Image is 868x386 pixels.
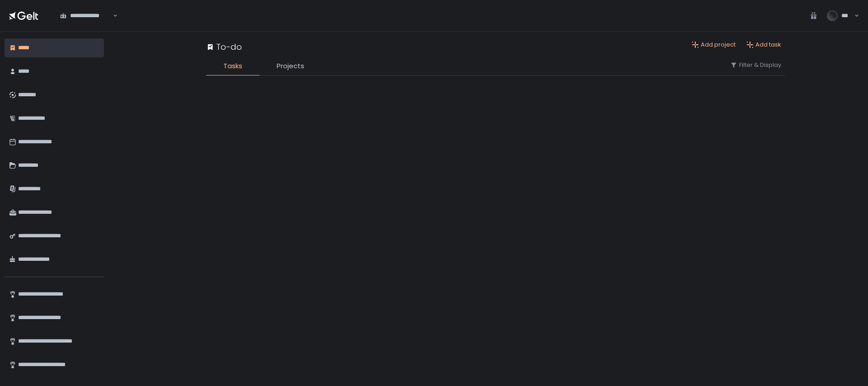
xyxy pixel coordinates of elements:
button: Add project [692,41,736,49]
span: Projects [277,61,304,71]
button: Filter & Display [730,61,781,69]
div: To-do [206,41,242,53]
div: Search for option [54,6,118,25]
span: Tasks [223,61,242,71]
button: Add task [746,41,781,49]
